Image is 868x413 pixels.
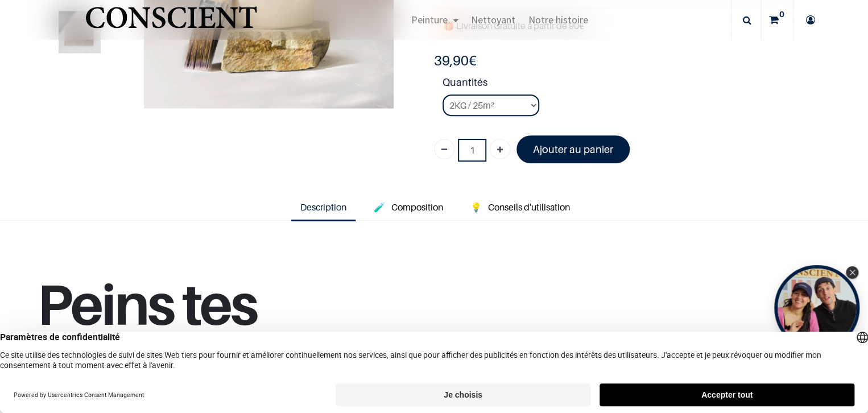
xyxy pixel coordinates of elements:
[411,13,448,26] span: Peinture
[10,10,44,44] button: Open chat widget
[434,52,469,69] span: 39,90
[374,201,385,213] span: 🧪
[774,265,859,350] div: Open Tolstoy
[59,11,101,53] img: Product image
[434,139,454,159] a: Supprimer
[470,201,482,213] span: 💡
[533,143,613,155] font: Ajouter au panier
[300,201,346,213] span: Description
[471,13,515,26] span: Nettoyant
[434,52,477,69] b: €
[516,135,630,163] a: Ajouter au panier
[37,275,396,403] h1: Peins tes murs,
[490,139,510,159] a: Ajouter
[776,9,787,20] sup: 0
[488,201,570,213] span: Conseils d'utilisation
[846,266,858,279] div: Close Tolstoy widget
[774,265,859,350] div: Open Tolstoy widget
[391,201,443,213] span: Composition
[443,75,799,94] strong: Quantités
[774,265,859,350] div: Tolstoy bubble widget
[528,13,588,26] span: Notre histoire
